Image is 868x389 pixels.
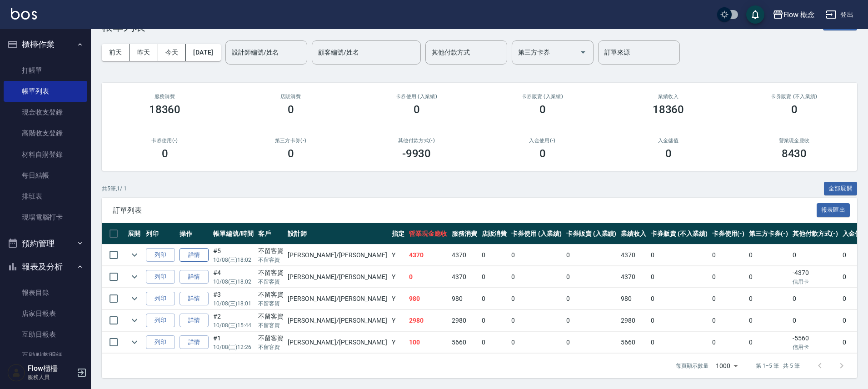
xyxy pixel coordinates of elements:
th: 操作 [177,223,211,244]
a: 帳單列表 [4,81,87,102]
button: 登出 [822,6,857,23]
td: 980 [619,288,649,309]
th: 客戶 [256,223,286,244]
td: #2 [211,310,256,331]
p: 不留客資 [258,321,284,329]
td: 0 [710,310,747,331]
p: 10/08 (三) 15:44 [213,321,254,329]
h3: 0 [539,147,546,160]
td: 0 [649,266,709,288]
td: 0 [790,244,840,266]
button: [DATE] [186,44,220,61]
th: 展開 [125,223,144,244]
img: Logo [11,8,37,20]
a: 互助點數明細 [4,345,87,366]
span: 訂單列表 [113,206,817,215]
a: 打帳單 [4,60,87,81]
td: 0 [710,288,747,309]
p: 10/08 (三) 18:02 [213,278,254,286]
td: 0 [509,332,564,353]
th: 指定 [389,223,407,244]
a: 材料自購登錄 [4,144,87,165]
td: 0 [710,332,747,353]
p: 信用卡 [793,343,838,351]
div: 1000 [712,354,741,378]
a: 詳情 [180,292,209,306]
td: 0 [649,288,709,309]
td: 0 [564,288,619,309]
td: 0 [509,244,564,266]
td: 2980 [407,310,449,331]
a: 詳情 [180,314,209,328]
p: 10/08 (三) 12:26 [213,343,254,351]
h3: -9930 [402,147,431,160]
td: 0 [479,310,509,331]
td: 0 [479,288,509,309]
td: #1 [211,332,256,353]
p: 不留客資 [258,343,284,351]
td: 0 [747,310,790,331]
button: expand row [128,292,141,305]
h5: Flow櫃檯 [28,364,74,373]
td: 0 [649,332,709,353]
th: 卡券販賣 (不入業績) [649,223,709,244]
td: 0 [509,266,564,288]
td: 0 [564,332,619,353]
td: Y [389,288,407,309]
button: 預約管理 [4,232,87,255]
td: 0 [747,244,790,266]
td: 0 [564,310,619,331]
div: 不留客資 [258,246,284,256]
button: 櫃檯作業 [4,33,87,56]
div: 不留客資 [258,312,284,321]
a: 報表匯出 [817,205,850,214]
td: [PERSON_NAME] /[PERSON_NAME] [285,332,389,353]
th: 卡券使用(-) [710,223,747,244]
td: 0 [747,288,790,309]
p: 第 1–5 筆 共 5 筆 [756,362,800,370]
td: 0 [790,310,840,331]
div: 不留客資 [258,290,284,299]
td: 0 [747,332,790,353]
h3: 服務消費 [113,94,217,100]
th: 列印 [144,223,177,244]
h3: 0 [539,103,546,116]
h2: 營業現金應收 [742,138,846,144]
button: expand row [128,335,141,349]
button: 今天 [158,44,186,61]
button: 前天 [102,44,130,61]
td: 0 [649,310,709,331]
button: 昨天 [130,44,158,61]
td: #4 [211,266,256,288]
td: Y [389,266,407,288]
td: Y [389,244,407,266]
h3: 0 [791,103,798,116]
td: -5560 [790,332,840,353]
h2: 店販消費 [239,94,343,100]
a: 詳情 [180,248,209,262]
div: 不留客資 [258,334,284,343]
a: 報表目錄 [4,282,87,303]
td: 0 [710,266,747,288]
td: 0 [564,244,619,266]
h3: 0 [414,103,420,116]
td: [PERSON_NAME] /[PERSON_NAME] [285,288,389,309]
td: 4370 [449,244,479,266]
h2: 業績收入 [616,94,720,100]
td: #3 [211,288,256,309]
a: 詳情 [180,335,209,349]
button: 全部展開 [824,182,858,196]
img: Person [7,364,25,382]
h2: 第三方卡券(-) [239,138,343,144]
a: 現金收支登錄 [4,102,87,123]
td: 0 [479,266,509,288]
p: 不留客資 [258,256,284,264]
a: 互助日報表 [4,324,87,345]
td: 5660 [449,332,479,353]
p: 服務人員 [28,373,74,381]
p: 10/08 (三) 18:02 [213,256,254,264]
td: 0 [564,266,619,288]
th: 第三方卡券(-) [747,223,790,244]
td: Y [389,332,407,353]
button: 報表匯出 [817,203,850,217]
